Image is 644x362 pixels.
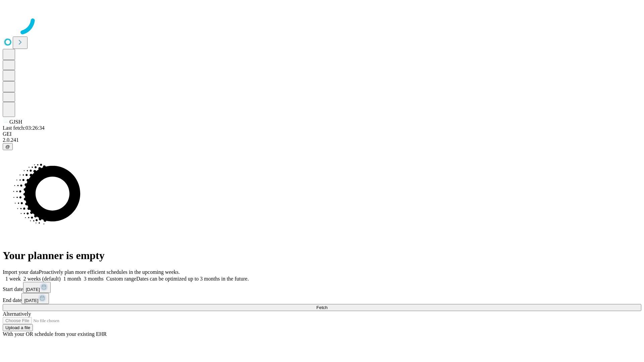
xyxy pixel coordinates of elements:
[84,276,104,282] span: 3 months
[106,276,136,282] span: Custom range
[3,143,13,150] button: @
[9,119,22,125] span: GJSH
[3,125,45,131] span: Last fetch: 03:26:34
[316,305,327,310] span: Fetch
[23,276,61,282] span: 2 weeks (default)
[26,287,40,292] span: [DATE]
[39,269,180,275] span: Proactively plan more efficient schedules in the upcoming weeks.
[24,298,38,303] span: [DATE]
[23,282,51,293] button: [DATE]
[5,276,21,282] span: 1 week
[3,324,33,331] button: Upload a file
[136,276,249,282] span: Dates can be optimized up to 3 months in the future.
[3,131,641,137] div: GEI
[63,276,81,282] span: 1 month
[3,282,641,293] div: Start date
[3,269,39,275] span: Import your data
[3,331,107,337] span: With your OR schedule from your existing EHR
[3,293,641,304] div: End date
[21,293,49,304] button: [DATE]
[3,249,641,262] h1: Your planner is empty
[5,144,10,149] span: @
[3,304,641,311] button: Fetch
[3,137,641,143] div: 2.0.241
[3,311,31,317] span: Alternatively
